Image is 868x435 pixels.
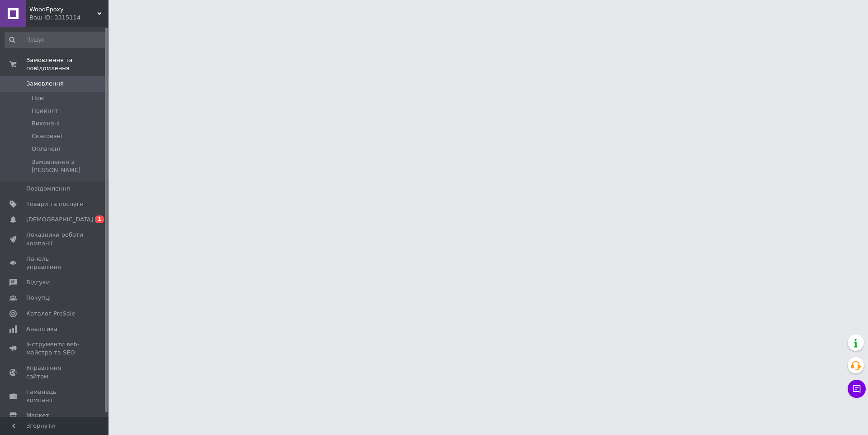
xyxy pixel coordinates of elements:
[32,145,60,153] span: Оплачені
[848,380,866,398] button: Чат з покупцем
[32,94,45,102] span: Нові
[5,32,107,48] input: Пошук
[26,231,84,247] span: Показники роботи компанії
[26,215,93,224] span: [DEMOGRAPHIC_DATA]
[32,107,60,115] span: Прийняті
[26,388,84,404] span: Гаманець компанії
[26,340,84,357] span: Інструменти веб-майстра та SEO
[26,200,84,208] span: Товари та послуги
[26,364,84,380] span: Управління сайтом
[26,185,70,193] span: Повідомлення
[26,411,49,420] span: Маркет
[26,56,108,72] span: Замовлення та повідомлення
[32,120,60,128] span: Виконані
[95,215,104,223] span: 1
[32,158,106,174] span: Замовлення з [PERSON_NAME]
[29,14,108,22] div: Ваш ID: 3315114
[26,310,75,318] span: Каталог ProSale
[29,5,97,14] span: WoodEpoxy
[26,325,57,333] span: Аналітика
[26,294,51,302] span: Покупці
[32,132,62,140] span: Скасовані
[26,278,50,287] span: Відгуки
[26,255,84,271] span: Панель управління
[26,80,64,88] span: Замовлення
